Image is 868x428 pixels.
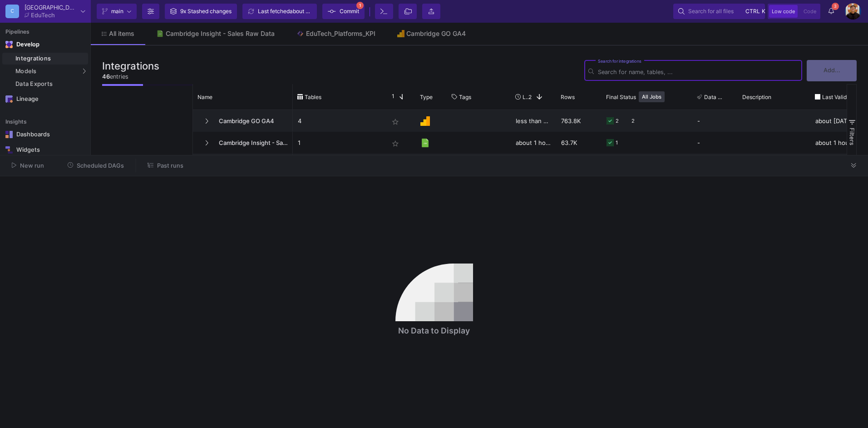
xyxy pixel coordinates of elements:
span: 2 [528,94,532,100]
span: Tables [305,94,321,100]
a: Navigation iconLineage [2,92,88,106]
span: Filters [848,128,856,145]
span: main [111,5,123,18]
a: Integrations [2,53,88,65]
span: k [762,6,765,17]
button: Scheduled DAGs [57,159,135,173]
div: less than a minute ago [511,110,556,132]
span: Rows [561,94,575,100]
div: C [5,5,19,18]
img: [Legacy] CSV [420,138,430,148]
a: Navigation iconDashboards [2,127,88,142]
div: Cambridge Insight - Sales Raw Data [166,30,275,37]
span: ctrl [745,6,760,17]
mat-icon: star_border [390,116,401,127]
div: about 4 hours ago [810,154,865,175]
span: Code [804,8,816,15]
div: entries [102,72,159,81]
button: Commit [322,4,365,19]
span: Scheduled DAGs [77,162,124,169]
div: EduTech [31,12,55,18]
div: 13 [616,154,621,175]
span: Commit [340,5,359,18]
span: Name [197,94,212,100]
div: about 1 hour ago [810,132,865,154]
div: No Data to Display [398,325,470,337]
span: 1 [388,93,395,101]
p: 1 [298,132,379,154]
div: EduTech_Platforms_KPI [306,30,375,37]
div: 2 [616,110,619,132]
img: Navigation icon [5,95,13,103]
img: Navigation icon [5,41,13,48]
div: Last fetched [258,5,312,18]
div: - [697,154,733,175]
span: Tags [459,94,471,100]
img: bg52tvgs8dxfpOhHYAd0g09LCcAxm85PnUXHwHyc.png [845,3,861,20]
button: Code [801,5,819,18]
div: 63.7K [556,132,602,154]
span: All items [109,30,134,37]
button: Low code [769,5,798,18]
div: Lineage [16,95,75,103]
img: Navigation icon [5,146,13,154]
div: Final Status [606,86,680,107]
span: Cambridge GO GA4 [213,110,288,132]
span: 46 [102,73,110,80]
button: 9x Stashed changes [165,4,237,19]
img: Tab icon [156,30,164,38]
div: 9x Stashed changes [180,5,232,18]
span: Past runs [157,162,183,169]
span: Models [15,68,37,75]
button: main [97,4,137,19]
span: Last Valid Job [822,94,852,100]
img: no-data.svg [395,264,473,321]
a: Data Exports [2,78,88,90]
span: Prod [486,154,499,175]
div: [GEOGRAPHIC_DATA] [25,5,77,10]
img: Tab icon [397,30,405,38]
div: Cambridge GO GA4 [406,30,466,37]
span: ElevateDB-Prod-Reports-RDS [213,154,288,175]
div: Data Exports [15,80,86,88]
a: Navigation iconWidgets [2,143,88,157]
div: - [697,132,733,153]
div: Dashboards [16,131,75,138]
span: Search for all files [688,5,734,18]
div: 1 [616,132,618,154]
button: Last fetchedabout 1 hour ago [242,4,317,19]
span: Last Used [523,94,528,100]
span: Type [420,94,433,100]
div: about [DATE] [810,110,865,132]
button: Search for all filesctrlk [673,4,765,19]
div: Develop [16,41,30,48]
div: Integrations [15,55,86,62]
span: Low code [772,8,795,15]
button: 3 [823,4,839,19]
mat-expansion-panel-header: Navigation iconDevelop [2,37,88,52]
span: Cambridge Insight - Sales Raw Data [213,132,288,154]
span: about 1 hour ago [290,8,332,15]
img: Navigation icon [5,131,13,138]
div: - [697,110,733,131]
button: Past runs [137,159,194,173]
button: All Jobs [639,91,665,102]
p: 4 [298,110,379,132]
div: 2 [631,110,635,132]
span: 3 [832,3,839,10]
p: 13 [298,154,379,175]
div: 763.8K [556,110,602,132]
div: 3.5B [556,154,602,175]
input: Search for name, tables, ... [598,69,798,75]
span: Description [742,94,771,100]
div: Widgets [16,146,75,154]
div: about 20 hours ago [511,154,556,175]
img: Tab icon [296,30,304,38]
mat-icon: star_border [390,138,401,149]
img: Google Analytics [420,116,430,126]
span: Data Tests [704,94,725,100]
span: Elevate [456,154,476,175]
button: New run [1,159,55,173]
h3: Integrations [102,60,159,72]
div: about 1 hour ago [511,132,556,154]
